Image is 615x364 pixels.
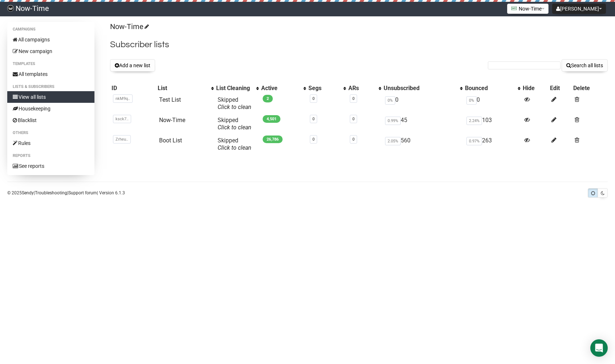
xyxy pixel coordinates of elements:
span: 0% [466,96,477,105]
div: ARs [348,85,375,92]
a: New campaign [7,45,94,57]
a: Rules [7,137,94,149]
th: ARs: No sort applied, activate to apply an ascending sort [347,83,382,93]
div: Segs [308,85,340,92]
a: View all lists [7,91,94,103]
a: Test List [159,96,181,103]
a: Now-Time [110,22,148,31]
a: 0 [312,137,315,142]
li: Reports [7,151,94,160]
span: 0.97% [466,137,482,145]
div: ID [112,85,155,92]
div: List Cleaning [216,85,252,92]
div: Open Intercom Messenger [590,339,608,357]
td: 45 [382,114,464,134]
th: Segs: No sort applied, activate to apply an ascending sort [307,83,347,93]
button: Now-Time [507,4,549,14]
td: 560 [382,134,464,154]
td: 263 [464,134,521,154]
div: Hide [523,85,547,92]
a: All templates [7,68,94,80]
div: Unsubscribed [384,85,457,92]
span: Skipped [218,117,251,131]
span: 0.99% [385,117,401,125]
a: Blacklist [7,114,94,126]
div: List [158,85,207,92]
a: Click to clean [218,104,251,110]
a: 0 [352,96,355,101]
span: 26,786 [263,136,283,143]
a: 0 [352,137,355,142]
a: Click to clean [218,124,251,131]
li: Templates [7,60,94,68]
span: 0% [385,96,395,105]
th: Bounced: No sort applied, activate to apply an ascending sort [464,83,521,93]
li: Others [7,129,94,137]
img: dbba71dffc0d9d6535d5c8a5b4bcbfa5 [7,5,14,12]
span: 2 [263,95,273,102]
div: Edit [550,85,570,92]
span: Zrheu.. [113,135,131,143]
span: nkM9q.. [113,94,133,103]
p: © 2025 | | | Version 6.1.3 [7,189,125,197]
div: Bounced [465,85,514,92]
a: Now-Time [159,117,185,124]
span: Skipped [218,96,251,110]
a: Sendy [22,190,34,195]
button: [PERSON_NAME] [552,4,606,14]
td: 0 [464,93,521,114]
th: List: No sort applied, activate to apply an ascending sort [156,83,215,93]
button: Search all lists [562,59,608,72]
h2: Subscriber lists [110,38,608,51]
li: Campaigns [7,25,94,34]
a: Housekeeping [7,103,94,114]
div: Delete [573,85,606,92]
a: Boot List [159,137,182,144]
a: Support forum [68,190,97,195]
span: 4,501 [263,115,280,123]
a: 0 [312,96,315,101]
a: See reports [7,160,94,172]
span: 2.05% [385,137,401,145]
td: 103 [464,114,521,134]
th: ID: No sort applied, sorting is disabled [110,83,157,93]
span: Skipped [218,137,251,151]
button: Add a new list [110,59,155,72]
th: Edit: No sort applied, sorting is disabled [549,83,572,93]
a: Click to clean [218,144,251,151]
a: All campaigns [7,34,94,45]
th: Active: No sort applied, activate to apply an ascending sort [260,83,307,93]
span: ksck7.. [113,115,131,123]
span: 2.24% [466,117,482,125]
th: Delete: No sort applied, sorting is disabled [572,83,608,93]
td: 0 [382,93,464,114]
a: Troubleshooting [35,190,67,195]
div: Active [261,85,300,92]
li: Lists & subscribers [7,82,94,91]
th: List Cleaning: No sort applied, activate to apply an ascending sort [215,83,260,93]
a: 0 [352,117,355,121]
th: Unsubscribed: No sort applied, activate to apply an ascending sort [382,83,464,93]
img: favicons [511,5,517,11]
a: 0 [312,117,315,121]
th: Hide: No sort applied, sorting is disabled [521,83,549,93]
